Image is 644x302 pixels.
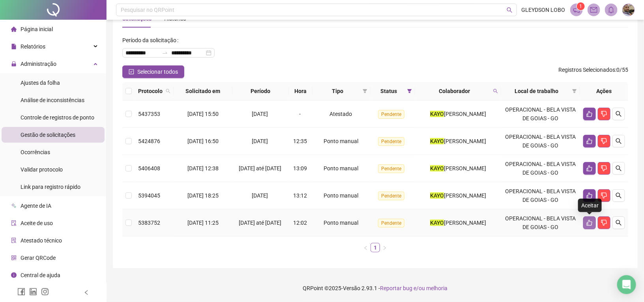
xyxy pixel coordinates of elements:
li: Próxima página [380,243,389,252]
td: OPERACIONAL - BELA VISTA DE GOIAS - GO [501,182,580,209]
span: Controle de registros de ponto [21,114,94,121]
span: Aceite de uso [21,220,53,226]
span: search [616,192,622,199]
span: [DATE] 18:25 [187,192,219,199]
mark: KAYO [430,220,444,226]
span: Registros Selecionados [558,67,615,73]
th: Hora [289,82,313,101]
span: filter [361,85,369,97]
span: Reportar bug e/ou melhoria [380,285,448,291]
span: Validar protocolo [21,166,63,173]
span: 1 [579,4,582,9]
span: Ponto manual [324,165,358,172]
td: OPERACIONAL - BELA VISTA DE GOIAS - GO [501,101,580,128]
td: OPERACIONAL - BELA VISTA DE GOIAS - GO [501,155,580,182]
span: facebook [17,288,25,296]
span: Administração [21,61,56,67]
span: check-square [129,69,134,75]
span: bell [608,6,615,13]
span: search [616,220,622,226]
span: Gerar QRCode [21,255,56,261]
span: Ocorrências [21,149,50,155]
td: OPERACIONAL - BELA VISTA DE GOIAS - GO [501,128,580,155]
button: left [361,243,371,252]
span: Página inicial [21,26,53,32]
sup: 1 [577,2,585,10]
th: Período [232,82,289,101]
span: 12:35 [293,138,307,144]
span: filter [572,89,577,93]
span: Agente de IA [21,203,51,209]
div: Ações [583,87,625,95]
span: linkedin [29,288,37,296]
span: mail [590,6,597,13]
span: [DATE] 15:50 [187,111,219,117]
span: [DATE] [252,138,268,144]
span: Colaborador [418,87,490,95]
span: filter [407,89,412,93]
span: left [363,246,368,250]
span: search [616,165,622,172]
span: Central de ajuda [21,272,60,278]
span: 5424876 [138,138,160,144]
span: Status [374,87,404,95]
span: 5406408 [138,165,160,172]
span: [PERSON_NAME] [444,111,486,117]
mark: KAYO [430,165,444,172]
span: Relatórios [21,43,45,50]
span: dislike [601,111,607,117]
footer: QRPoint © 2025 - 2.93.1 - [107,274,644,302]
span: filter [363,89,367,93]
span: Versão [343,285,361,291]
span: Selecionar todos [137,67,178,76]
span: Ponto manual [324,138,358,144]
span: dislike [601,192,607,199]
div: Open Intercom Messenger [617,275,636,294]
span: search [492,85,500,97]
img: 75853 [623,4,635,16]
span: filter [571,85,578,97]
span: GLEYDSON LOBO [522,6,565,14]
td: OPERACIONAL - BELA VISTA DE GOIAS - GO [501,209,580,237]
span: file [11,44,17,49]
li: Página anterior [361,243,371,252]
span: Pendente [378,164,404,173]
span: info-circle [11,272,17,278]
span: dislike [601,138,607,144]
li: 1 [371,243,380,252]
span: 13:09 [293,165,307,172]
span: [DATE] [252,111,268,117]
span: like [586,138,593,144]
span: Ponto manual [324,220,358,226]
span: solution [11,238,17,243]
span: [DATE] [252,192,268,199]
span: 13:12 [293,192,307,199]
span: search [166,89,170,93]
span: dislike [601,165,607,172]
span: Ajustes da folha [21,80,60,86]
span: like [586,192,593,199]
span: home [11,26,17,32]
span: [PERSON_NAME] [444,138,486,144]
button: right [380,243,389,252]
span: left [84,290,89,295]
span: search [164,85,172,97]
span: like [586,220,593,226]
th: Solicitado em [174,82,232,101]
mark: KAYO [430,138,444,144]
span: Atestado técnico [21,237,62,244]
span: search [616,111,622,117]
span: to [162,50,168,56]
span: Pendente [378,110,404,119]
span: notification [573,6,580,13]
span: swap-right [162,50,168,56]
span: like [586,165,593,172]
a: 1 [371,243,380,252]
span: Link para registro rápido [21,184,80,190]
span: Análise de inconsistências [21,97,84,103]
span: [DATE] 16:50 [187,138,219,144]
span: filter [406,85,414,97]
span: search [616,138,622,144]
span: [PERSON_NAME] [444,192,486,199]
mark: KAYO [430,111,444,117]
